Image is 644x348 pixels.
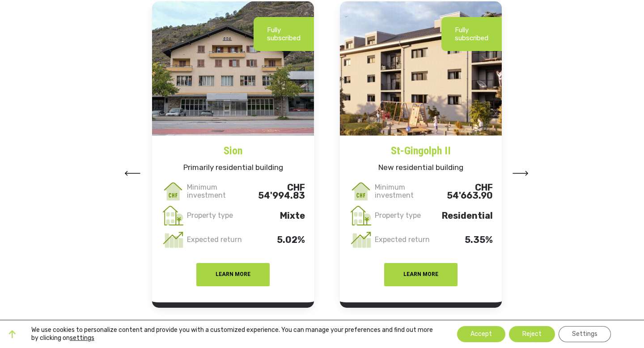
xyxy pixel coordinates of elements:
button: Settings [559,326,611,342]
button: Learn More [196,263,270,286]
p: 5.02% [245,236,305,244]
p: Fully subscribed [267,26,301,42]
p: Minimum investment [373,183,433,199]
button: LEARN MORE [384,263,458,286]
p: Mixte [245,212,305,220]
p: Property type [185,212,245,220]
img: arrow-left [124,171,140,176]
img: invest_min [349,179,373,204]
button: Accept [457,326,505,342]
img: rendement [349,228,373,252]
img: rendement [161,228,185,252]
p: CHF 54'994.83 [245,183,305,199]
a: Learn More [196,267,270,278]
a: LEARN MORE [384,267,458,278]
a: Sion [152,136,314,159]
p: Minimum investment [185,183,245,199]
p: Expected return [373,236,433,244]
h5: Primarily residential building [152,159,314,179]
img: sion-property [152,1,314,136]
button: settings [70,334,94,342]
p: 5.35% [433,236,493,244]
p: We use cookies to personalize content and provide you with a customized experience. You can manag... [31,326,436,342]
p: Expected return [185,236,245,244]
a: St-Gingolph II [340,136,502,159]
p: CHF 54'663.90 [433,183,493,199]
button: Reject [509,326,555,342]
h5: New residential building [340,159,502,179]
img: arrow-left [513,171,529,176]
img: ST-GINGOLPH [340,1,502,136]
p: Fully subscribed [455,26,488,42]
img: invest_min [161,179,185,204]
img: type [161,204,185,228]
p: Property type [373,212,433,220]
img: type [349,204,373,228]
p: Residential [433,212,493,220]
